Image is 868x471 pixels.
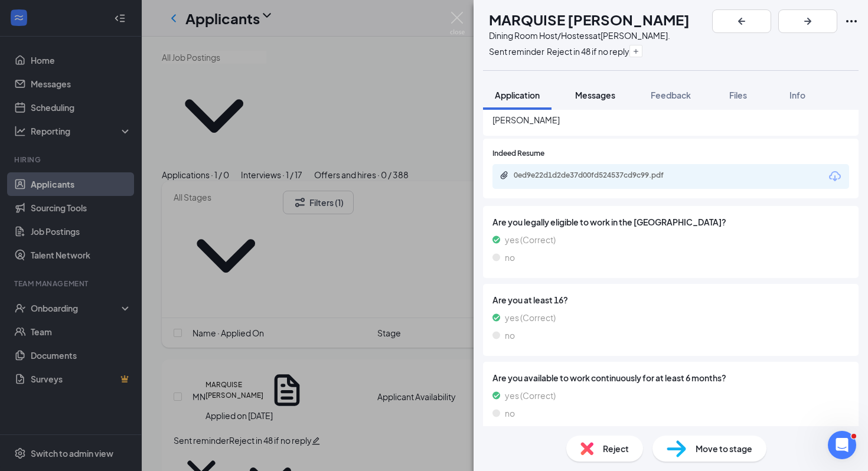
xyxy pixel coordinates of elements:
[729,90,747,100] span: Files
[789,90,805,100] span: Info
[489,9,690,30] h1: MARQUISE [PERSON_NAME]
[492,371,849,384] span: Are you available to work continuously for at least 6 months?
[500,171,509,180] svg: Paperclip
[492,215,849,228] span: Are you legally eligible to work in the [GEOGRAPHIC_DATA]?
[500,171,691,182] a: Paperclip0ed9e22d1d2de37d00fd524537cd9c99.pdf
[778,9,837,33] button: ArrowRight
[514,171,679,180] div: 0ed9e22d1d2de37d00fd524537cd9c99.pdf
[828,169,842,184] svg: Download
[629,45,642,57] button: Plus
[575,90,615,100] span: Messages
[495,90,540,100] span: Application
[603,442,629,455] span: Reject
[632,48,639,55] svg: Plus
[505,311,556,324] span: yes (Correct)
[735,14,749,28] svg: ArrowLeftNew
[492,148,544,159] span: Indeed Resume
[505,233,556,246] span: yes (Correct)
[505,329,515,342] span: no
[712,9,771,33] button: ArrowLeftNew
[651,90,691,100] span: Feedback
[801,14,815,28] svg: ArrowRight
[492,293,849,306] span: Are you at least 16?
[489,30,690,41] div: Dining Room Host/Hostess at [PERSON_NAME].
[696,442,752,455] span: Move to stage
[505,407,515,420] span: no
[489,46,544,57] span: Sent reminder
[547,46,629,57] span: Reject in 48 if no reply
[844,14,859,28] svg: Ellipses
[505,389,556,402] span: yes (Correct)
[828,431,856,459] iframe: Intercom live chat
[505,251,515,264] span: no
[492,113,849,126] span: [PERSON_NAME]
